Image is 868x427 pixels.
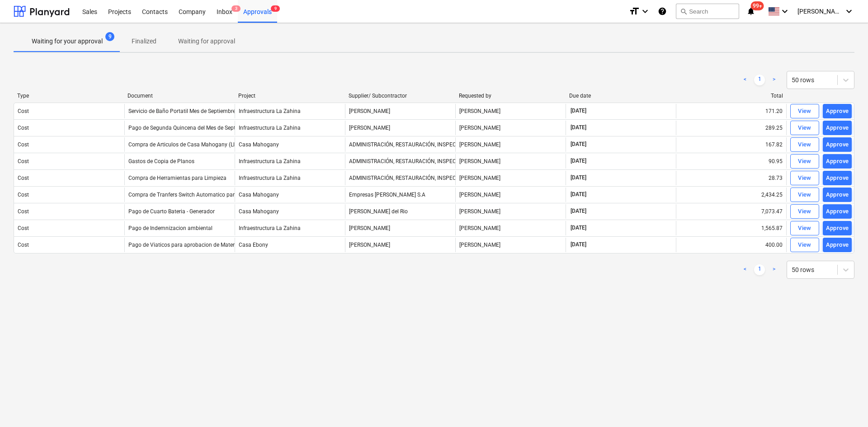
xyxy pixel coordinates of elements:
[640,6,651,17] i: keyboard_arrow_down
[629,6,640,17] i: format_size
[239,192,279,198] span: Casa Mahogany
[17,93,120,99] div: Type
[826,190,849,200] div: Approve
[345,104,455,118] div: [PERSON_NAME]
[455,154,566,169] div: [PERSON_NAME]
[790,238,819,252] button: View
[798,240,811,250] div: View
[105,32,114,41] span: 9
[676,137,786,152] div: 167.82
[345,121,455,135] div: [PERSON_NAME]
[823,121,852,135] button: Approve
[823,238,852,252] button: Approve
[570,241,587,249] span: [DATE]
[570,107,587,115] span: [DATE]
[826,106,849,117] div: Approve
[676,4,739,19] button: Search
[823,384,868,427] div: Widget de chat
[746,6,755,17] i: notifications
[231,5,241,12] span: 3
[798,106,811,117] div: View
[798,156,811,167] div: View
[823,154,852,169] button: Approve
[823,137,852,152] button: Approve
[271,5,280,12] span: 9
[658,6,667,17] i: Knowledge base
[455,204,566,219] div: [PERSON_NAME]
[823,204,852,219] button: Approve
[680,93,783,99] div: Total
[345,221,455,235] div: [PERSON_NAME]
[798,173,811,183] div: View
[680,8,687,15] span: search
[128,225,212,231] div: Pago de Indemnizacion ambiental
[569,93,672,99] div: Due date
[797,8,843,15] span: [PERSON_NAME]
[455,238,566,252] div: [PERSON_NAME]
[239,158,301,164] span: Infraestructura La Zahina
[570,191,587,198] span: [DATE]
[779,6,790,17] i: keyboard_arrow_down
[676,121,786,135] div: 289.25
[132,37,156,46] p: Finalized
[128,175,226,181] div: Compra de Herramientas para Limpieza
[128,242,302,248] div: Pago de Viaticos para aprobacion de Materiales y Diseños Casa Ebony
[18,108,29,114] div: Cost
[238,93,341,99] div: Project
[798,223,811,234] div: View
[826,173,849,183] div: Approve
[349,93,452,99] div: Supplier/ Subcontractor
[676,171,786,185] div: 28.73
[345,188,455,202] div: Empresas [PERSON_NAME] S.A
[128,208,215,215] div: Pago de Cuarto Bateria - Generador
[239,141,279,148] span: Casa Mahogany
[570,157,587,165] span: [DATE]
[769,75,779,85] a: Next page
[18,192,29,198] div: Cost
[345,154,455,169] div: ADMINISTRACIÓN, RESTAURACIÓN, INSPECCIÓN Y CONSTRUCCIÓN DE PROYECTOS, S.A.(ARICSA)
[18,175,29,181] div: Cost
[18,225,29,231] div: Cost
[455,221,566,235] div: [PERSON_NAME]
[345,238,455,252] div: [PERSON_NAME]
[345,204,455,219] div: [PERSON_NAME] del Rio
[128,192,264,198] div: Compra de Tranfers Switch Automatico para Generador
[823,221,852,235] button: Approve
[790,137,819,152] button: View
[676,204,786,219] div: 7,073.47
[18,208,29,215] div: Cost
[754,264,765,275] a: Page 1 is your current page
[239,175,301,181] span: Infraestructura La Zahina
[18,242,29,248] div: Cost
[740,264,750,275] a: Previous page
[455,121,566,135] div: [PERSON_NAME]
[459,93,562,99] div: Requested by
[128,141,324,148] div: Compra de Articulos de Casa Mahogany (Llave de Fregador BBQ - Tiradores BBQ
[798,123,811,133] div: View
[345,137,455,152] div: ADMINISTRACIÓN, RESTAURACIÓN, INSPECCIÓN Y CONSTRUCCIÓN DE PROYECTOS, S.A.(ARICSA)
[345,171,455,185] div: ADMINISTRACIÓN, RESTAURACIÓN, INSPECCIÓN Y CONSTRUCCIÓN DE PROYECTOS, S.A.(ARICSA)
[790,221,819,235] button: View
[239,208,279,215] span: Casa Mahogany
[790,154,819,169] button: View
[751,1,764,10] span: 99+
[798,206,811,217] div: View
[790,121,819,135] button: View
[239,108,301,114] span: Infraestructura La Zahina
[455,137,566,152] div: [PERSON_NAME]
[178,37,235,46] p: Waiting for approval
[32,37,103,46] p: Waiting for your approval
[239,225,301,231] span: Infraestructura La Zahina
[455,171,566,185] div: [PERSON_NAME]
[826,240,849,250] div: Approve
[769,264,779,275] a: Next page
[239,242,268,248] span: Casa Ebony
[790,104,819,118] button: View
[823,384,868,427] iframe: Chat Widget
[823,171,852,185] button: Approve
[18,125,29,131] div: Cost
[798,140,811,150] div: View
[18,158,29,164] div: Cost
[570,124,587,131] span: [DATE]
[18,141,29,148] div: Cost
